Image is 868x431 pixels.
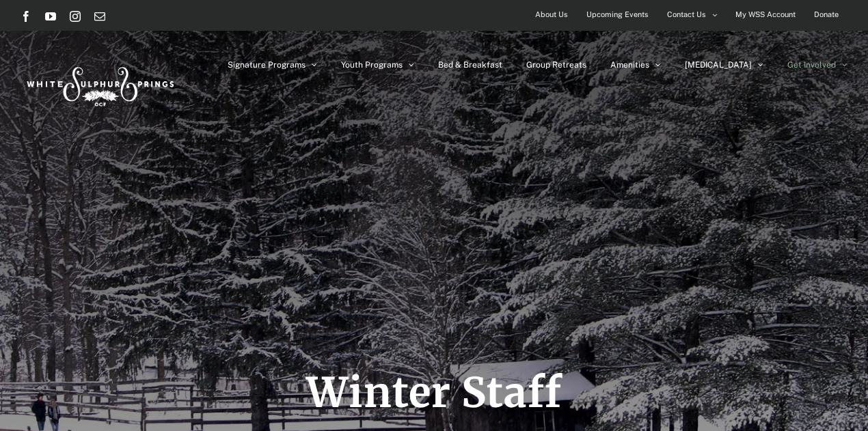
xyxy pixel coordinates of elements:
[586,5,649,25] span: Upcoming Events
[70,11,81,22] a: Instagram
[787,61,836,69] span: Get Involved
[341,31,414,99] a: Youth Programs
[787,31,847,99] a: Get Involved
[526,61,586,69] span: Group Retreats
[814,5,839,25] span: Donate
[438,31,502,99] a: Bed & Breakfast
[45,11,56,22] a: YouTube
[306,367,562,418] span: Winter Staff
[685,61,752,69] span: [MEDICAL_DATA]
[735,5,796,25] span: My WSS Account
[94,11,105,22] a: Email
[535,5,568,25] span: About Us
[667,5,706,25] span: Contact Us
[610,31,661,99] a: Amenities
[21,11,31,22] a: Facebook
[438,61,502,69] span: Bed & Breakfast
[526,31,586,99] a: Group Retreats
[228,31,847,99] nav: Main Menu
[228,61,306,69] span: Signature Programs
[685,31,763,99] a: [MEDICAL_DATA]
[228,31,317,99] a: Signature Programs
[21,52,178,116] img: White Sulphur Springs Logo
[610,61,649,69] span: Amenities
[341,61,403,69] span: Youth Programs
